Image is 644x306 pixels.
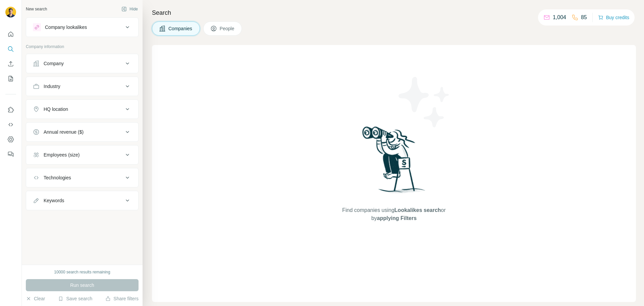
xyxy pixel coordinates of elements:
[340,206,447,222] span: Find companies using or by
[26,101,138,117] button: HQ location
[26,19,138,35] button: Company lookalikes
[152,8,636,17] h4: Search
[105,295,139,302] button: Share filters
[45,24,87,31] div: Company lookalikes
[581,13,587,21] p: 85
[5,148,16,160] button: Feedback
[26,147,138,163] button: Employees (size)
[5,58,16,70] button: Enrich CSV
[44,129,84,135] div: Annual revenue ($)
[117,4,143,14] button: Hide
[168,25,193,32] span: Companies
[220,25,235,32] span: People
[26,124,138,140] button: Annual revenue ($)
[44,106,68,113] div: HQ location
[377,215,417,221] span: applying Filters
[598,13,629,22] button: Buy credits
[394,207,441,213] span: Lookalikes search
[44,83,60,90] div: Industry
[58,295,92,302] button: Save search
[44,174,71,181] div: Technologies
[26,192,138,209] button: Keywords
[44,60,64,67] div: Company
[26,78,138,94] button: Industry
[5,73,16,85] button: My lists
[5,43,16,55] button: Search
[26,295,45,302] button: Clear
[5,7,16,17] img: Avatar
[394,72,454,132] img: Surfe Illustration - Stars
[5,28,16,40] button: Quick start
[44,151,79,158] div: Employees (size)
[359,125,429,200] img: Surfe Illustration - Woman searching with binoculars
[26,55,138,72] button: Company
[26,44,139,50] p: Company information
[5,119,16,131] button: Use Surfe API
[26,170,138,186] button: Technologies
[26,6,47,12] div: New search
[5,104,16,116] button: Use Surfe on LinkedIn
[5,133,16,145] button: Dashboard
[44,197,64,204] div: Keywords
[553,13,566,21] p: 1,004
[54,269,110,275] div: 10000 search results remaining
